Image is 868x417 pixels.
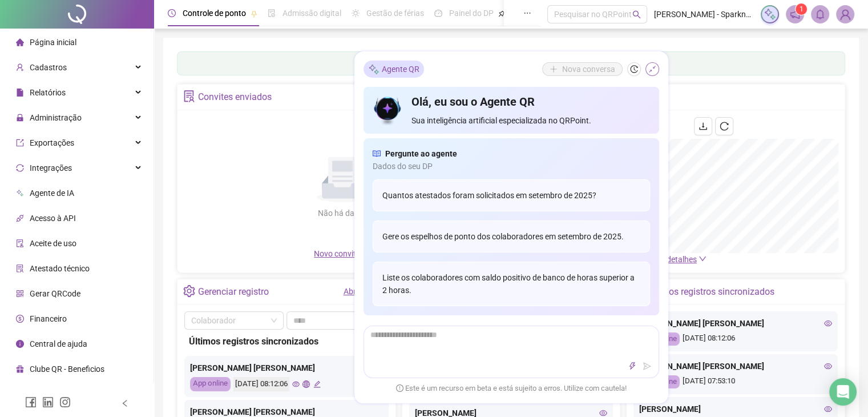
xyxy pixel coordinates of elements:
[290,207,395,219] div: Não há dados
[168,9,176,17] span: clock-circle
[815,9,825,19] span: bell
[368,63,380,75] img: sparkle-icon.fc2bf0ac1784a2077858766a79e2daf3.svg
[30,88,66,97] span: Relatórios
[233,377,289,391] div: [DATE] 08:12:06
[434,9,442,17] span: dashboard
[364,61,424,78] div: Agente QR
[190,362,383,374] div: [PERSON_NAME] [PERSON_NAME]
[25,396,37,408] span: facebook
[640,359,654,373] button: send
[824,405,832,413] span: eye
[373,220,650,252] div: Gere os espelhos de ponto dos colaboradores em setembro de 2025.
[625,359,639,373] button: thunderbolt
[344,287,390,296] a: Abrir registro
[190,377,231,391] div: App online
[824,319,832,327] span: eye
[30,163,72,173] span: Integrações
[352,9,360,17] span: sun
[648,65,656,73] span: shrink
[800,5,804,13] span: 1
[639,403,832,415] div: [PERSON_NAME]
[16,38,24,46] span: home
[30,239,76,248] span: Aceite de uso
[630,65,638,73] span: history
[30,189,74,198] span: Agente de IA
[599,409,607,417] span: eye
[30,38,76,47] span: Página inicial
[373,147,381,160] span: read
[42,396,54,408] span: linkedin
[790,9,800,19] span: notification
[59,396,71,408] span: instagram
[30,138,74,147] span: Exportações
[282,9,341,18] span: Admissão digital
[30,364,104,374] span: Clube QR - Beneficios
[396,383,627,394] span: Este é um recurso em beta e está sujeito a erros. Utilize com cautela!
[373,160,650,173] span: Dados do seu DP
[30,314,67,323] span: Financeiro
[373,262,650,306] div: Liste os colaboradores com saldo positivo de banco de horas superior a 2 horas.
[314,249,371,258] span: Novo convite
[30,339,87,348] span: Central de ajuda
[373,94,403,127] img: icon
[292,380,300,388] span: eye
[268,9,276,17] span: file-done
[302,380,310,388] span: global
[639,332,832,346] div: [DATE] 08:12:06
[16,139,24,147] span: export
[30,214,76,223] span: Acesso à API
[639,317,832,330] div: [PERSON_NAME] [PERSON_NAME]
[16,365,24,373] span: gift
[648,282,774,302] div: Últimos registros sincronizados
[653,255,706,264] a: Ver detalhes down
[183,90,195,102] span: solution
[764,8,776,21] img: sparkle-icon.fc2bf0ac1784a2077858766a79e2daf3.svg
[16,315,24,323] span: dollar
[313,380,321,388] span: edit
[654,8,754,21] span: [PERSON_NAME] - Sparknet Telecomunicações Ltda
[183,285,195,297] span: setting
[16,239,24,247] span: audit
[385,147,457,160] span: Pergunte ao agente
[542,62,623,76] button: Nova conversa
[16,214,24,222] span: api
[653,255,697,264] span: Ver detalhes
[498,10,505,17] span: pushpin
[16,340,24,348] span: info-circle
[366,9,424,18] span: Gestão de férias
[16,114,24,122] span: lock
[396,384,403,391] span: exclamation-circle
[16,89,24,97] span: file
[16,164,24,172] span: sync
[411,94,649,110] h4: Olá, eu sou o Agente QR
[411,114,649,127] span: Sua inteligência artificial especializada no QRPoint.
[628,362,636,370] span: thunderbolt
[189,334,384,348] div: Últimos registros sincronizados
[639,375,832,388] div: [DATE] 07:53:10
[183,9,246,18] span: Controle de ponto
[16,290,24,298] span: qrcode
[30,264,90,273] span: Atestado técnico
[198,87,272,107] div: Convites enviados
[121,399,129,407] span: left
[699,255,706,263] span: down
[720,122,729,131] span: reload
[30,63,67,72] span: Cadastros
[824,362,832,370] span: eye
[16,264,24,272] span: solution
[198,282,269,302] div: Gerenciar registro
[30,289,80,298] span: Gerar QRCode
[632,10,641,19] span: search
[829,378,857,406] div: Open Intercom Messenger
[523,9,531,17] span: ellipsis
[30,113,82,122] span: Administração
[449,9,494,18] span: Painel do DP
[837,6,854,23] img: 79446
[796,3,807,15] sup: 1
[16,63,24,71] span: user-add
[699,122,708,131] span: download
[251,10,257,17] span: pushpin
[639,360,832,372] div: [PERSON_NAME] [PERSON_NAME]
[373,179,650,211] div: Quantos atestados foram solicitados em setembro de 2025?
